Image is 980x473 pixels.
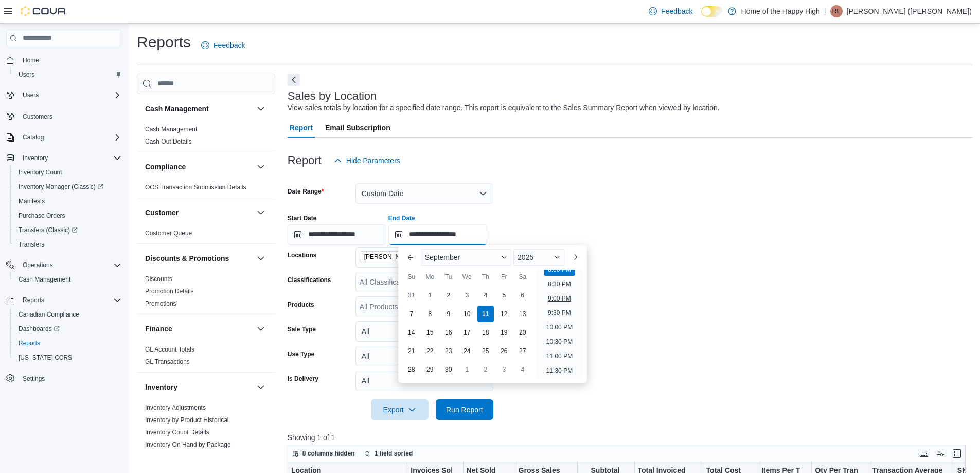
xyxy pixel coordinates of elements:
a: Cash Management [145,126,197,133]
button: Custom Date [355,183,493,204]
label: Locations [288,251,317,259]
span: 8 columns hidden [302,449,355,458]
a: Promotion Details [145,288,194,295]
li: 11:30 PM [542,364,577,377]
p: Showing 1 of 1 [288,432,973,443]
div: day-3 [496,361,512,378]
span: Customers [23,113,52,121]
button: Compliance [255,161,267,173]
button: 8 columns hidden [288,447,359,460]
span: Cash Management [145,125,197,133]
a: [US_STATE] CCRS [14,352,76,364]
span: RL [832,5,840,17]
label: Start Date [288,214,317,222]
span: Manifests [19,197,45,205]
li: 10:00 PM [542,321,577,334]
span: Home [23,56,39,64]
button: Inventory Count [10,165,126,180]
span: Reports [19,339,40,347]
span: Inventory [23,154,48,162]
span: OCS Transaction Submission Details [145,183,246,191]
button: Cash Management [255,102,267,115]
div: day-10 [459,306,475,322]
a: Feedback [197,35,249,56]
button: Reports [10,336,126,351]
div: day-1 [422,287,438,304]
a: GL Transactions [145,358,190,365]
div: Tu [440,269,457,285]
h3: Customer [145,207,179,218]
span: Users [19,89,121,101]
h3: Discounts & Promotions [145,253,229,264]
div: day-13 [514,306,531,322]
a: Users [14,68,39,81]
h1: Reports [137,32,191,52]
span: September [425,253,460,261]
span: Manifests [14,195,121,207]
span: Dashboards [14,323,121,335]
button: Compliance [145,162,253,172]
div: We [459,269,475,285]
div: day-15 [422,324,438,341]
span: Inventory Count [14,166,121,179]
div: day-4 [477,287,494,304]
button: Operations [19,259,57,271]
input: Dark Mode [701,6,723,17]
h3: Inventory [145,382,177,392]
span: GL Account Totals [145,345,194,354]
a: Inventory Count Details [145,429,209,436]
div: Sa [514,269,531,285]
p: | [824,5,826,17]
label: Products [288,301,314,309]
span: Operations [19,259,121,271]
a: Inventory Adjustments [145,404,206,411]
span: Customer Queue [145,229,192,237]
button: Cash Management [145,103,253,114]
div: September, 2025 [402,286,532,379]
button: Catalog [2,130,126,145]
button: Enter fullscreen [951,447,963,460]
div: day-29 [422,361,438,378]
button: Operations [2,258,126,272]
button: Home [2,52,126,67]
button: [US_STATE] CCRS [10,351,126,365]
span: 2025 [518,253,533,261]
span: 1 field sorted [375,449,413,458]
nav: Complex example [6,48,121,413]
span: Cash Out Details [145,137,192,146]
label: Date Range [288,187,324,196]
span: Home [19,54,121,66]
a: Discounts [145,275,172,283]
span: Transfers [14,238,121,251]
div: day-31 [403,287,420,304]
div: Fr [496,269,512,285]
button: Discounts & Promotions [145,253,253,264]
span: Purchase Orders [14,209,121,222]
button: Inventory [255,381,267,393]
span: Catalog [19,131,121,144]
button: Customer [145,207,253,218]
a: Customers [19,111,57,123]
div: Cash Management [137,123,275,152]
span: Reports [19,294,121,306]
button: All [355,321,493,342]
span: Inventory Manager (Classic) [19,183,103,191]
input: Press the down key to open a popover containing a calendar. [288,224,386,245]
span: Report [290,117,313,138]
li: 8:30 PM [544,278,575,290]
a: Manifests [14,195,49,207]
button: Discounts & Promotions [255,252,267,265]
div: day-24 [459,343,475,359]
span: Inventory Count Details [145,428,209,436]
h3: Compliance [145,162,186,172]
span: Operations [23,261,53,269]
span: Reports [14,337,121,349]
div: Discounts & Promotions [137,273,275,314]
div: day-3 [459,287,475,304]
button: Export [371,399,429,420]
a: Settings [19,373,49,385]
div: day-17 [459,324,475,341]
button: Customer [255,206,267,219]
label: Classifications [288,276,331,284]
button: Purchase Orders [10,208,126,223]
